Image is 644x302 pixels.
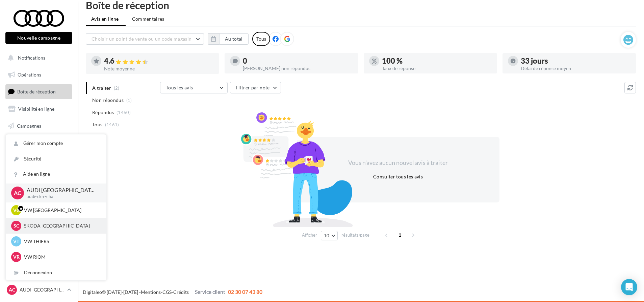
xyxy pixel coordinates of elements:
[24,238,98,245] p: VW THIERS
[24,254,98,260] p: VW RIOM
[6,151,106,167] a: Sécurité
[382,66,492,71] div: Taux de réponse
[83,289,102,295] a: Digitaleo
[4,51,71,65] button: Notifications
[162,289,172,295] a: CGS
[228,288,262,295] span: 02 30 07 43 80
[17,89,56,94] span: Boîte de réception
[243,57,353,65] div: 0
[6,265,106,280] div: Déconnexion
[382,57,492,65] div: 100 %
[27,186,96,194] p: AUDI [GEOGRAPHIC_DATA]
[6,136,106,151] a: Gérer mon compte
[20,286,65,293] p: AUDI [GEOGRAPHIC_DATA]
[14,189,21,197] span: AC
[27,194,96,200] p: audi-cler-cha
[370,173,426,181] button: Consulter tous les avis
[126,98,132,103] span: (1)
[4,68,74,82] a: Opérations
[92,121,102,128] span: Tous
[341,232,369,238] span: résultats/page
[13,238,19,245] span: VT
[18,72,41,78] span: Opérations
[252,32,270,46] div: Tous
[4,84,74,99] a: Boîte de réception
[14,222,19,229] span: SC
[621,279,637,295] div: Open Intercom Messenger
[160,82,228,93] button: Tous les avis
[86,33,204,45] button: Choisir un point de vente ou un code magasin
[6,167,106,182] a: Aide en ligne
[4,135,74,150] a: Médiathèque
[324,233,330,238] span: 10
[302,232,317,238] span: Afficher
[104,57,214,65] div: 4.6
[5,32,72,44] button: Nouvelle campagne
[132,16,164,22] span: Commentaires
[24,222,98,229] p: SKODA [GEOGRAPHIC_DATA]
[92,97,124,104] span: Non répondus
[230,82,281,93] button: Filtrer par note
[5,283,72,296] a: AC AUDI [GEOGRAPHIC_DATA]
[24,207,98,214] p: VW [GEOGRAPHIC_DATA]
[104,66,214,71] div: Note moyenne
[4,152,74,172] a: PLV et print personnalisable
[92,36,191,42] span: Choisir un point de vente ou un code magasin
[195,288,225,295] span: Service client
[17,123,41,128] span: Campagnes
[92,109,114,116] span: Répondus
[13,254,20,260] span: VR
[18,55,45,61] span: Notifications
[141,289,161,295] a: Mentions
[208,33,249,45] button: Au total
[340,158,456,167] div: Vous n'avez aucun nouvel avis à traiter
[521,66,630,71] div: Délai de réponse moyen
[117,110,131,115] span: (1460)
[173,289,189,295] a: Crédits
[4,119,74,133] a: Campagnes
[105,122,119,127] span: (1461)
[4,102,74,116] a: Visibilité en ligne
[243,66,353,71] div: [PERSON_NAME] non répondus
[219,33,249,45] button: Au total
[394,230,405,240] span: 1
[18,106,54,112] span: Visibilité en ligne
[13,207,20,214] span: VC
[521,57,630,65] div: 33 jours
[166,85,193,90] span: Tous les avis
[9,286,15,293] span: AC
[83,289,262,295] span: © [DATE]-[DATE] - - -
[321,231,338,240] button: 10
